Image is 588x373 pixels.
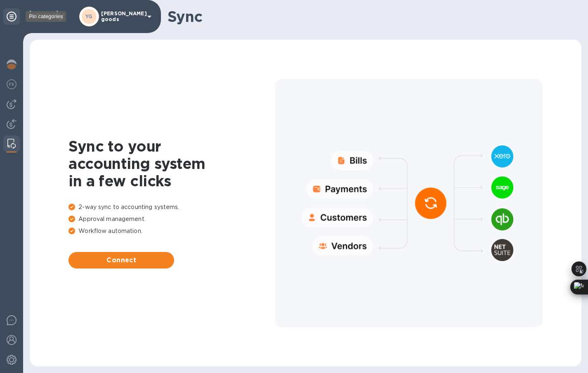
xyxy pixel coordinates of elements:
img: Foreign exchange [7,79,17,89]
p: 2-way sync to accounting systems. [68,203,275,211]
span: Connect [75,255,168,265]
p: Workflow automation. [68,227,275,235]
p: [PERSON_NAME] goods [101,11,142,22]
button: Connect [68,252,174,268]
h1: Sync [168,8,575,25]
p: Approval management. [68,215,275,223]
img: Logo [30,11,64,21]
b: YG [85,13,93,19]
h1: Sync to your accounting system in a few clicks [68,138,275,190]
